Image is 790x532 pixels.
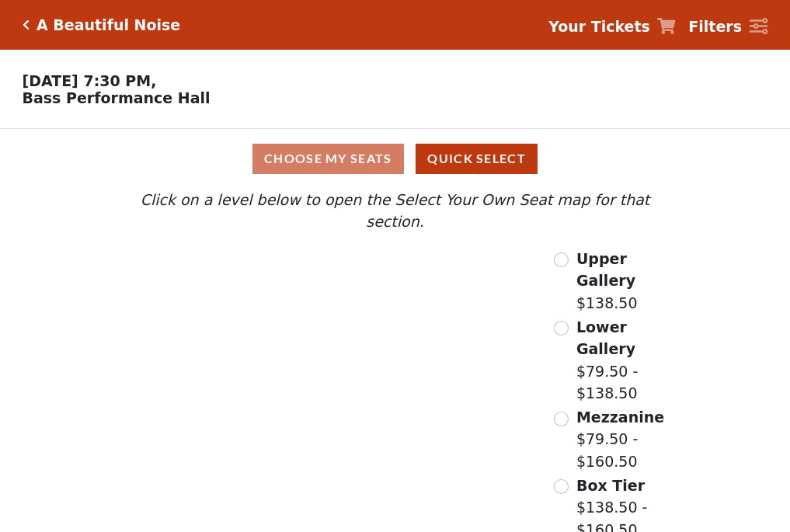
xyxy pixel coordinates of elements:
h5: A Beautiful Noise [37,16,180,34]
span: Box Tier [576,477,645,494]
a: Filters [688,16,767,38]
label: $138.50 [576,248,680,315]
path: Lower Gallery - Seats Available: 75 [198,290,382,348]
strong: Filters [688,18,742,35]
span: Lower Gallery [576,318,635,358]
label: $79.50 - $138.50 [576,316,680,405]
strong: Your Tickets [548,18,650,35]
a: Click here to go back to filters [23,19,30,30]
a: Your Tickets [548,16,676,38]
p: Click on a level below to open the Select Your Own Seat map for that section. [110,189,680,233]
path: Upper Gallery - Seats Available: 288 [185,256,359,297]
label: $79.50 - $160.50 [576,406,680,473]
path: Orchestra / Parterre Circle - Seats Available: 29 [281,400,458,506]
span: Mezzanine [576,409,664,426]
button: Quick Select [416,144,538,174]
span: Upper Gallery [576,250,635,290]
